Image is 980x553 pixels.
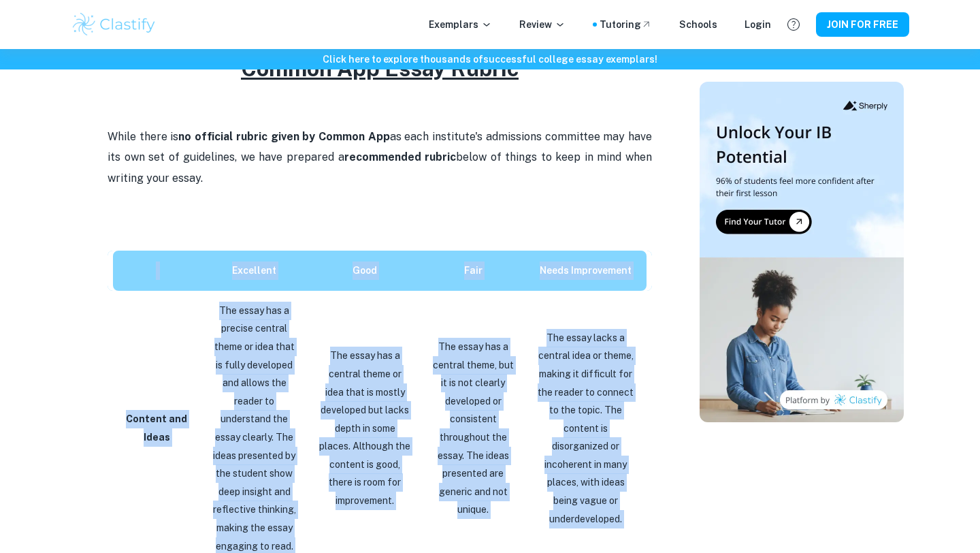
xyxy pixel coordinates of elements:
[519,17,566,32] p: Review
[782,13,805,36] button: Help and Feedback
[212,262,298,280] p: Excellent
[319,347,410,509] p: The essay has a central theme or idea that is mostly developed but lacks depth in some places. Al...
[679,17,717,32] a: Schools
[108,127,652,189] p: While there is as each institute's admissions committee may have its own set of guidelines, we ha...
[178,130,389,143] strong: no official rubric given by Common App
[536,262,636,280] p: Needs Improvement
[432,338,514,519] p: The essay has a central theme, but it is not clearly developed or consistent throughout the essay...
[816,12,909,37] button: JOIN FOR FREE
[429,17,492,32] p: Exemplars
[536,329,636,528] p: The essay lacks a central idea or theme, making it difficult for the reader to connect to the top...
[344,151,457,163] strong: recommended rubric
[3,52,977,67] h6: Click here to explore thousands of successful college essay exemplars !
[126,413,187,443] strong: Content and Ideas
[600,17,652,32] a: Tutoring
[319,262,410,280] p: Good
[700,82,904,422] img: Thumbnail
[432,262,514,280] p: Fair
[71,11,157,38] img: Clastify logo
[745,17,771,32] a: Login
